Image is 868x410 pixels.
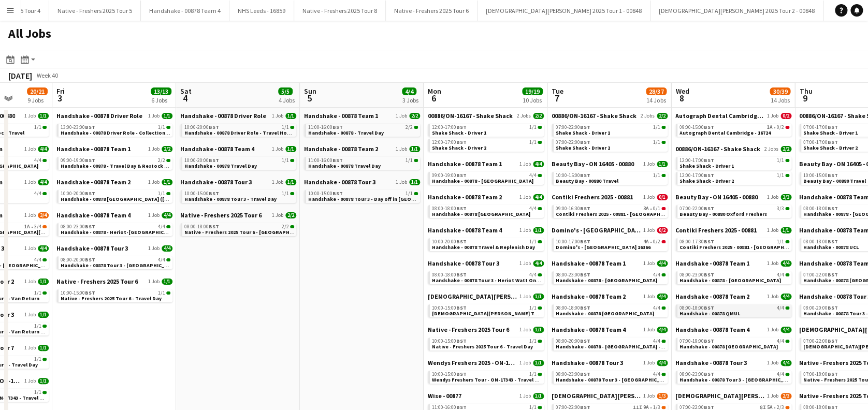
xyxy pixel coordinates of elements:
span: Handshake - 00878 Tour 3 - Day off in Edinburgh [308,196,451,202]
span: 1 Job [272,146,283,152]
span: Handshake - 00878 Tour 3 [304,178,375,186]
span: 1 Job [24,113,36,119]
span: BST [85,157,95,164]
span: 0/2 [780,113,791,119]
span: Beauty Bay - ON 16405 - 00880 [552,160,634,168]
span: BST [828,124,838,130]
a: Handshake - 00878 Team 11 Job4/4 [428,160,544,168]
span: Contiki Freshers 2025 - 00881 [552,193,633,201]
span: 1 Job [643,161,655,167]
span: 0/2 [777,125,784,130]
button: NHS Leeds - 16859 [229,1,294,21]
span: 4/4 [533,161,544,167]
span: 4A [643,239,649,244]
span: BST [209,223,219,230]
span: 1A [767,125,773,130]
span: 00886/ON-16167 - Shake Shack [552,112,636,120]
span: 1A [24,224,30,229]
a: 11:00-16:00BST1/1Handshake - 00878 Travel Day [308,157,418,169]
span: 1 Job [519,227,531,233]
a: Handshake - 00878 Team 41 Job4/4 [56,211,172,219]
span: 1/1 [777,173,784,178]
span: Handshake - 00878 Driver Role [180,112,266,120]
button: Handshake - 00878 Team 4 [141,1,229,21]
span: 08:00-18:00 [432,206,467,211]
span: Handshake - 00878 Travel Day [184,163,257,169]
span: 1/1 [34,125,41,130]
span: 1/1 [533,227,544,233]
span: BST [85,124,95,130]
a: Handshake - 00878 Tour 31 Job1/1 [180,178,296,186]
a: 08:00-23:00BST4/4Handshake - 00878 - Heriot-[GEOGRAPHIC_DATA] On Site Day [61,223,170,235]
div: Autograph Dental Cambridge - 167241 Job0/209:00-15:00BST1A•0/2Autograph Dental Cambridge - 16724 [675,112,791,145]
span: BST [209,157,219,164]
span: BST [580,238,590,245]
span: 1 Job [148,179,160,185]
span: 0/2 [653,239,660,244]
span: Handshake - 00878 Driver Role [56,112,142,120]
div: Handshake - 00878 Team 21 Job1/110:00-20:00BST1/1Handshake - 00878 [GEOGRAPHIC_DATA] ([GEOGRAPHIC... [56,178,172,211]
span: BST [828,238,838,245]
div: Handshake - 00878 Team 21 Job1/111:00-16:00BST1/1Handshake - 00878 Travel Day [304,145,420,178]
span: 07:00-17:00 [803,125,838,130]
span: 10:00-15:00 [556,173,590,178]
a: Contiki Freshers 2025 - 008811 Job1/1 [675,226,791,234]
a: Autograph Dental Cambridge - 167241 Job0/2 [675,112,791,120]
span: 2/2 [533,113,544,119]
button: Native - Freshers 2025 Tour 8 [294,1,386,21]
span: BST [456,205,467,212]
span: 1 Job [643,194,655,200]
span: BST [209,190,219,197]
span: Beauty Bay - 00880 Oxford Freshers [679,211,767,217]
div: Handshake - 00878 Team 11 Job4/409:00-19:00BST4/4Handshake - 00878 - [GEOGRAPHIC_DATA] [428,160,544,193]
a: 12:00-17:00BST1/1Shake Shack - Driver 1 [432,124,542,136]
span: 4/4 [38,179,49,185]
span: 1/1 [409,146,420,152]
a: 00886/ON-16167 - Shake Shack2 Jobs2/2 [428,112,544,120]
span: Handshake - 00878 Team 2 [56,178,131,186]
div: • [556,206,666,211]
span: 1/1 [406,191,413,196]
span: Shake Shack - Driver 2 [679,178,734,184]
a: 00886/ON-16167 - Shake Shack2 Jobs2/2 [552,112,668,120]
a: 10:00-20:00BST1/1Handshake - 00878 Travel & Replenish Day [432,238,542,250]
span: 09:00-19:00 [61,158,95,163]
span: 4/4 [529,206,537,211]
span: 1/1 [282,191,289,196]
span: Beauty Bay - 00880 Travel [556,178,618,184]
div: Contiki Freshers 2025 - 008811 Job0/109:00-16:30BST3A•0/1Contiki Freshers 2025 - 00881 - [GEOGRAP... [552,193,668,226]
span: 1 Job [519,194,531,200]
span: 2 Jobs [641,113,655,119]
span: 00886/ON-16167 - Shake Shack [675,145,760,153]
a: 07:00-22:00BST1/1Shake Shack - Driver 2 [556,139,666,151]
span: 2/2 [406,125,413,130]
a: 09:00-16:30BST3A•0/1Contiki Freshers 2025 - 00881 - [GEOGRAPHIC_DATA] [556,205,666,217]
span: 1 Job [272,113,283,119]
span: 1/1 [529,125,537,130]
span: 10:00-17:00 [556,239,590,244]
button: Native - Freshers 2025 Tour 5 [49,1,141,21]
span: BST [704,157,714,164]
div: Handshake - 00878 Team 41 Job4/408:00-23:00BST4/4Handshake - 00878 - Heriot-[GEOGRAPHIC_DATA] On ... [56,211,172,244]
span: 08:00-18:00 [803,206,838,211]
span: 1/1 [653,173,660,178]
span: 1/1 [777,239,784,244]
span: 08:00-17:30 [679,239,714,244]
span: Shake Shack - Driver 1 [432,129,486,136]
a: Handshake - 00878 Team 21 Job1/1 [304,145,420,153]
span: 1 Job [272,179,283,185]
span: Handshake - 00878 Travel Day [308,163,381,169]
a: Native - Freshers 2025 Tour 61 Job2/2 [180,211,296,219]
a: 00886/ON-16167 - Shake Shack2 Jobs2/2 [675,145,791,153]
span: BST [704,124,714,130]
span: Handshake - 00878 Team 4 [428,226,502,234]
button: Native - Freshers 2025 Tour 6 [386,1,478,21]
span: 12:00-17:00 [679,173,714,178]
a: Handshake - 00878 Team 11 Job2/2 [56,145,172,153]
span: 4/4 [162,212,172,218]
a: 10:00-15:00BST1/1Beauty Bay - 00880 Travel [556,172,666,184]
span: 1 Job [148,113,160,119]
span: 11:00-16:00 [308,125,343,130]
span: 12:00-17:00 [432,125,467,130]
span: 1 Job [767,113,778,119]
